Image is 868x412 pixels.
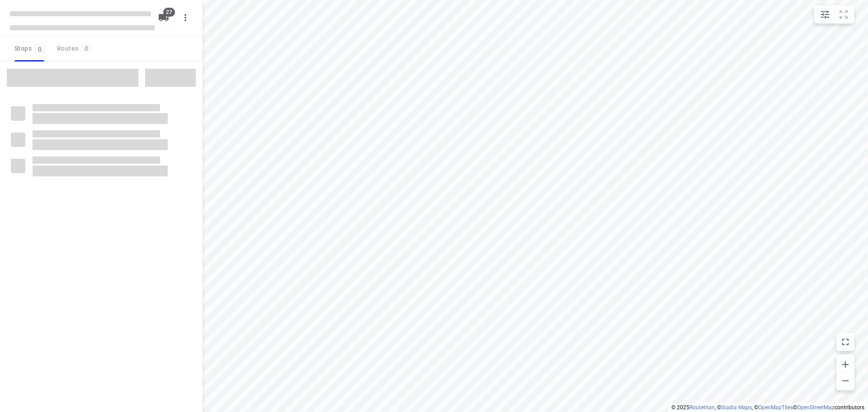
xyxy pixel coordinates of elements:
[816,5,834,24] button: Map settings
[721,404,752,411] a: Stadia Maps
[689,404,715,411] a: Routetitan
[758,404,793,411] a: OpenMapTiles
[797,404,835,411] a: OpenStreetMap
[671,404,864,411] li: © 2025 , © , © © contributors
[814,5,854,24] div: small contained button group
